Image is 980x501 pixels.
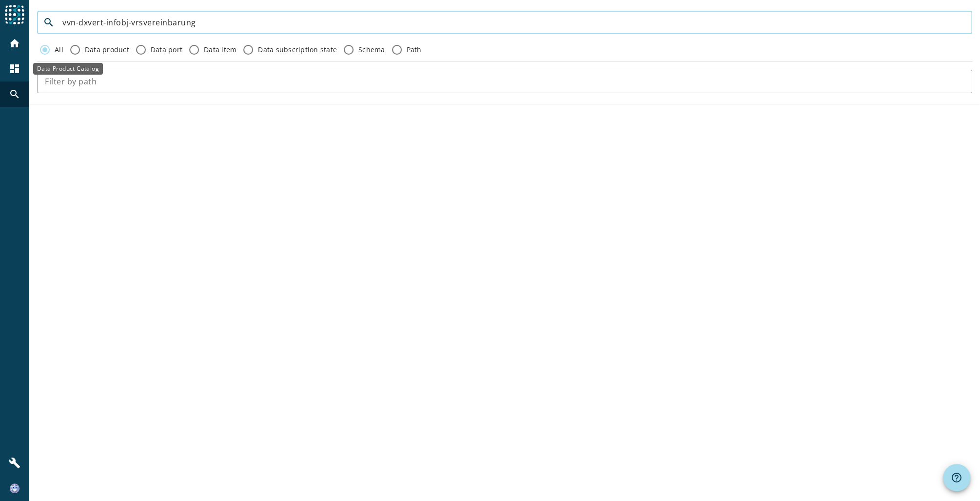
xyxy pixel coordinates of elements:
[256,45,337,55] label: Data subscription state
[405,45,422,55] label: Path
[9,457,20,469] mat-icon: build
[53,45,63,55] label: All
[951,472,962,483] mat-icon: help_outline
[356,45,385,55] label: Schema
[9,38,20,49] mat-icon: home
[10,483,20,493] img: aa0cdc0a786726abc9c8a55358630a5e
[62,17,964,28] input: Search by keyword
[37,17,60,28] mat-icon: search
[149,45,182,55] label: Data port
[33,63,103,75] div: Data Product Catalog
[5,5,24,24] img: spoud-logo.svg
[9,63,20,75] mat-icon: dashboard
[202,45,236,55] label: Data item
[83,45,129,55] label: Data product
[45,76,964,87] input: Filter by path
[9,88,20,100] mat-icon: search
